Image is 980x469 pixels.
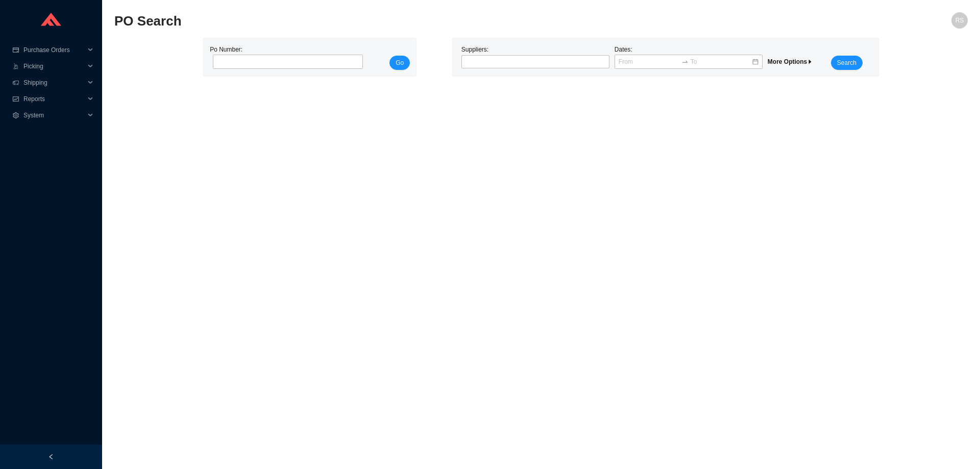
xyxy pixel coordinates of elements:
span: Shipping [23,75,85,91]
span: Reports [23,91,85,107]
input: From [619,57,679,67]
span: Picking [23,58,85,75]
div: Suppliers: [459,44,612,70]
button: Search [831,56,863,70]
span: swap-right [681,58,689,65]
h2: PO Search [114,12,754,30]
span: left [48,454,54,460]
span: System [23,107,85,124]
span: credit-card [12,47,19,53]
span: Purchase Orders [23,42,85,58]
button: Go [389,56,410,70]
div: Dates: [612,44,765,70]
span: Search [837,58,856,68]
div: Po Number: [210,44,360,70]
span: setting [12,112,19,118]
input: To [691,57,751,67]
span: fund [12,96,19,102]
span: Go [396,58,404,68]
span: RS [955,12,964,29]
span: caret-right [807,59,813,65]
span: More Options [768,58,813,65]
span: to [681,58,689,65]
